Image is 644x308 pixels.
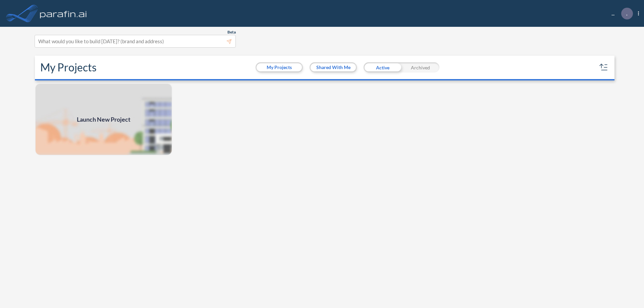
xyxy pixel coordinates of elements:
[35,83,172,156] a: Launch New Project
[227,29,236,35] span: Beta
[257,63,302,71] button: My Projects
[39,7,88,20] img: logo
[311,63,356,71] button: Shared With Me
[626,10,628,16] p: .
[364,62,401,72] div: Active
[40,61,97,74] h2: My Projects
[601,8,639,19] div: ...
[77,115,130,124] span: Launch New Project
[598,62,609,73] button: sort
[401,62,439,72] div: Archived
[35,83,172,156] img: add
